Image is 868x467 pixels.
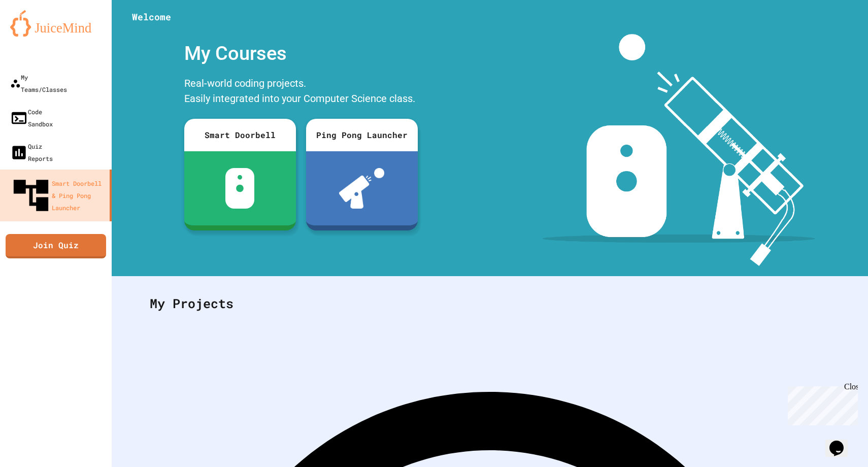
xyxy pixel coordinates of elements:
[825,426,858,457] iframe: chat widget
[784,382,858,425] iframe: chat widget
[179,73,423,111] div: Real-world coding projects. Easily integrated into your Computer Science class.
[10,71,67,95] div: My Teams/Classes
[140,284,840,323] div: My Projects
[339,168,384,209] img: ppl-with-ball.png
[6,234,106,258] a: Join Quiz
[4,4,70,64] div: Chat with us now!Close
[10,140,53,164] div: Quiz Reports
[10,175,106,216] div: Smart Doorbell & Ping Pong Launcher
[184,119,296,151] div: Smart Doorbell
[306,119,418,151] div: Ping Pong Launcher
[179,34,423,73] div: My Courses
[225,168,254,209] img: sdb-white.svg
[10,106,53,130] div: Code Sandbox
[10,10,102,37] img: logo-orange.svg
[543,34,815,266] img: banner-image-my-projects.png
